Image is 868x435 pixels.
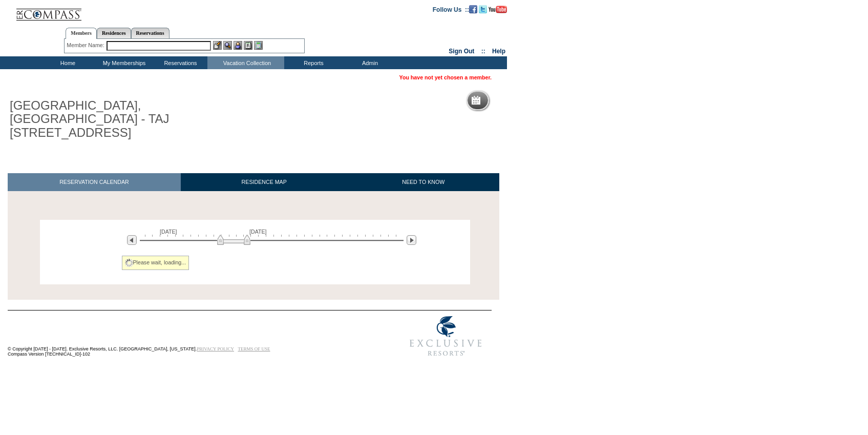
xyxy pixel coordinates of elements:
a: Follow us on Twitter [479,6,487,12]
img: Follow us on Twitter [479,5,487,13]
img: Become our fan on Facebook [469,5,477,13]
td: Home [38,56,95,69]
img: Impersonate [234,41,242,50]
a: Become our fan on Facebook [469,6,477,12]
a: Reservations [131,28,170,38]
img: spinner2.gif [125,259,133,267]
img: Reservations [244,41,252,50]
div: Please wait, loading... [122,256,189,270]
td: My Memberships [95,56,151,69]
a: Residences [97,28,131,38]
img: Subscribe to our YouTube Channel [489,6,507,13]
a: Subscribe to our YouTube Channel [489,6,507,12]
img: Next [407,235,416,245]
img: Exclusive Resorts [400,310,492,362]
a: TERMS OF USE [238,346,270,351]
div: Member Name: [67,41,106,50]
img: b_edit.gif [213,41,222,50]
a: RESERVATION CALENDAR [8,173,181,191]
h5: Reservation Calendar [484,97,563,104]
td: Follow Us :: [433,5,469,13]
span: You have not yet chosen a member. [399,74,492,80]
a: Help [492,48,505,55]
img: View [223,41,232,50]
a: Members [66,28,97,39]
td: Admin [341,56,397,69]
span: :: [481,48,485,55]
h1: [GEOGRAPHIC_DATA], [GEOGRAPHIC_DATA] - TAJ [STREET_ADDRESS] [8,97,237,141]
img: b_calculator.gif [254,41,263,50]
span: [DATE] [160,229,177,235]
a: Sign Out [449,48,474,55]
img: Previous [127,235,137,245]
td: Reservations [151,56,207,69]
a: PRIVACY POLICY [197,346,234,351]
td: Reports [284,56,341,69]
span: [DATE] [249,229,267,235]
td: © Copyright [DATE] - [DATE]. Exclusive Resorts, LLC. [GEOGRAPHIC_DATA], [US_STATE]. Compass Versi... [8,311,366,362]
td: Vacation Collection [207,56,284,69]
a: NEED TO KNOW [347,173,499,191]
a: RESIDENCE MAP [181,173,348,191]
